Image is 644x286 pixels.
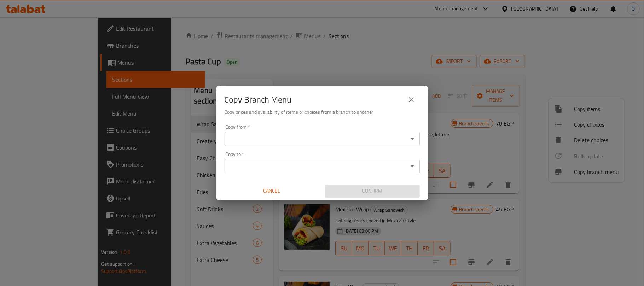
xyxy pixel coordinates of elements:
[403,91,420,108] button: close
[407,161,417,171] button: Open
[227,187,317,195] span: Cancel
[407,134,417,144] button: Open
[225,185,319,198] button: Cancel
[225,94,292,105] h2: Copy Branch Menu
[225,108,420,116] h6: Copy prices and availability of items or choices from a branch to another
